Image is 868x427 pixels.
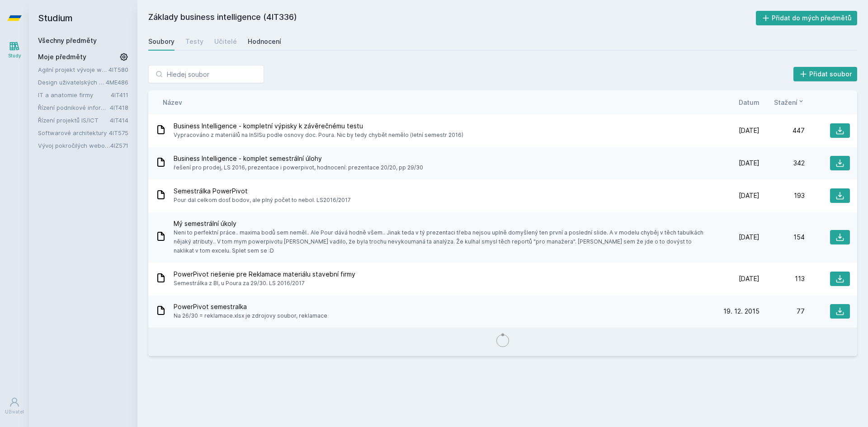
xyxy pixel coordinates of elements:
[756,11,858,25] button: Přidat do mých předmětů
[110,142,128,149] a: 4IZ571
[723,307,759,316] span: 19. 12. 2015
[739,159,759,168] span: [DATE]
[148,11,756,25] h2: Základy business intelligence (4IT336)
[774,98,805,107] button: Stažení
[174,187,351,196] span: Semestrálka PowerPivot
[793,67,858,81] button: Přidat soubor
[109,129,128,136] a: 4IT575
[5,408,24,415] div: Uživatel
[110,104,128,111] a: 4IT418
[110,117,128,124] a: 4IT414
[38,90,111,99] a: IT a anatomie firmy
[248,33,281,51] a: Hodnocení
[38,78,106,87] a: Design uživatelských rozhraní
[174,163,423,172] span: řešení pro prodej, LS 2016, prezentace i powerpivot, hodnocení: prezentace 20/20, pp 29/30
[759,159,805,168] div: 342
[759,191,805,200] div: 193
[759,307,805,316] div: 77
[739,233,759,242] span: [DATE]
[174,302,327,311] span: PowerPivot semestralka
[38,128,109,137] a: Softwarové architektury
[38,141,110,150] a: Vývoj pokročilých webových aplikací v PHP
[38,103,110,112] a: Řízení podnikové informatiky
[174,279,355,288] span: Semestrálka z BI, u Poura za 29/30. LS 2016/2017
[739,191,759,200] span: [DATE]
[739,126,759,135] span: [DATE]
[774,98,797,107] span: Stažení
[214,33,237,51] a: Učitelé
[759,233,805,242] div: 154
[163,98,182,107] button: Název
[174,154,423,163] span: Business Intelligence - komplet semestrální úlohy
[174,131,463,140] span: Vypracováno z materiálů na InSISu podle osnovy doc. Poura. Nic by tedy chybět nemělo (letní semes...
[2,392,27,420] a: Uživatel
[185,33,203,51] a: Testy
[38,52,86,61] span: Moje předměty
[739,98,759,107] button: Datum
[174,219,711,228] span: Mý semestrální úkoly
[111,91,128,99] a: 4IT411
[148,65,264,83] input: Hledej soubor
[8,52,21,59] div: Study
[106,79,128,86] a: 4ME486
[759,126,805,135] div: 447
[214,37,237,46] div: Učitelé
[759,274,805,283] div: 113
[38,116,110,125] a: Řízení projektů IS/ICT
[174,122,463,131] span: Business Intelligence - kompletní výpisky k závěrečnému testu
[174,228,711,255] span: Neni to perfektní práce.. maxima bodů sem neměl.. Ale Pour dává hodně všem.. Jinak teda v tý prez...
[108,66,128,73] a: 4IT580
[174,196,351,205] span: Pour dal celkom dosť bodov, ale plný počet to nebol. LS2016/2017
[38,37,97,44] a: Všechny předměty
[174,270,355,279] span: PowerPivot riešenie pre Reklamace materiálu stavební firmy
[248,37,281,46] div: Hodnocení
[148,37,175,46] div: Soubory
[2,36,27,64] a: Study
[185,37,203,46] div: Testy
[174,311,327,320] span: Na 26/30 = reklamace.xlsx je zdrojovy soubor, reklamace
[148,33,175,51] a: Soubory
[38,65,108,74] a: Agilní projekt vývoje webové aplikace
[739,274,759,283] span: [DATE]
